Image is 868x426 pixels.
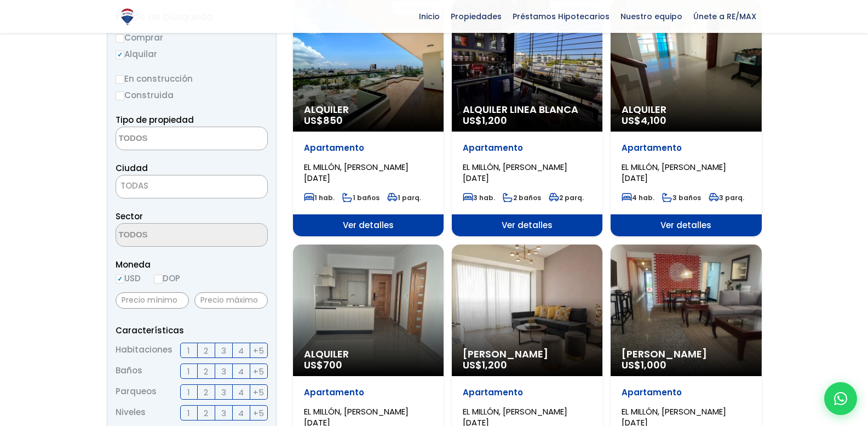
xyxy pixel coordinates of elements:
[238,344,244,357] span: 4
[116,363,142,379] span: Baños
[304,113,343,127] span: US$
[221,365,226,378] span: 3
[116,384,157,400] span: Parqueos
[304,161,409,184] span: EL MILLÓN, [PERSON_NAME][DATE]
[221,406,226,420] span: 3
[221,385,226,399] span: 3
[253,344,264,357] span: +5
[463,143,591,154] p: Apartamento
[204,344,208,357] span: 2
[463,113,507,127] span: US$
[304,349,433,360] span: Alquiler
[622,387,750,398] p: Apartamento
[116,275,124,283] input: USD
[463,104,591,115] span: Alquiler Linea Blanca
[622,161,726,184] span: EL MILLÓN, [PERSON_NAME][DATE]
[116,75,124,84] input: En construcción
[387,193,421,202] span: 1 parq.
[116,127,222,151] textarea: Search
[304,387,433,398] p: Apartamento
[187,385,190,399] span: 1
[641,358,666,372] span: 1,000
[482,358,507,372] span: 1,200
[116,47,268,61] label: Alquilar
[116,211,143,222] span: Sector
[611,214,761,236] span: Ver detalles
[452,214,602,236] span: Ver detalles
[304,104,433,115] span: Alquiler
[482,113,507,127] span: 1,200
[709,193,744,202] span: 3 parq.
[116,50,124,59] input: Alquilar
[304,193,335,202] span: 1 hab.
[116,34,124,43] input: Comprar
[194,292,268,309] input: Precio máximo
[116,88,268,102] label: Construida
[238,385,244,399] span: 4
[342,193,380,202] span: 1 baños
[549,193,584,202] span: 2 parq.
[253,385,264,399] span: +5
[116,114,194,126] span: Tipo de propiedad
[622,104,750,115] span: Alquiler
[221,344,226,357] span: 3
[116,162,148,174] span: Ciudad
[253,406,264,420] span: +5
[116,343,173,358] span: Habitaciones
[253,365,264,378] span: +5
[116,271,141,285] label: USD
[662,193,701,202] span: 3 baños
[622,349,750,360] span: [PERSON_NAME]
[463,358,507,372] span: US$
[116,323,268,337] p: Características
[445,8,507,25] span: Propiedades
[116,31,268,44] label: Comprar
[615,8,688,25] span: Nuestro equipo
[204,385,208,399] span: 2
[688,8,762,25] span: Únete a RE/MAX
[116,175,268,198] span: TODAS
[116,224,222,247] textarea: Search
[323,358,342,372] span: 700
[238,365,244,378] span: 4
[154,275,163,283] input: DOP
[622,193,654,202] span: 4 hab.
[622,143,750,154] p: Apartamento
[463,387,591,398] p: Apartamento
[118,7,137,26] img: Logo de REMAX
[641,113,666,127] span: 4,100
[187,406,190,420] span: 1
[116,405,146,421] span: Niveles
[238,406,244,420] span: 4
[503,193,541,202] span: 2 baños
[116,92,124,100] input: Construida
[154,271,180,285] label: DOP
[204,406,208,420] span: 2
[204,365,208,378] span: 2
[116,72,268,86] label: En construcción
[293,214,444,236] span: Ver detalles
[187,365,190,378] span: 1
[622,358,666,372] span: US$
[507,8,615,25] span: Préstamos Hipotecarios
[116,292,189,309] input: Precio mínimo
[463,349,591,360] span: [PERSON_NAME]
[187,344,190,357] span: 1
[463,161,567,184] span: EL MILLÓN, [PERSON_NAME][DATE]
[304,143,433,154] p: Apartamento
[304,358,342,372] span: US$
[116,258,268,271] span: Moneda
[463,193,495,202] span: 3 hab.
[323,113,343,127] span: 850
[413,8,445,25] span: Inicio
[622,113,666,127] span: US$
[120,180,148,191] span: TODAS
[116,178,267,194] span: TODAS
